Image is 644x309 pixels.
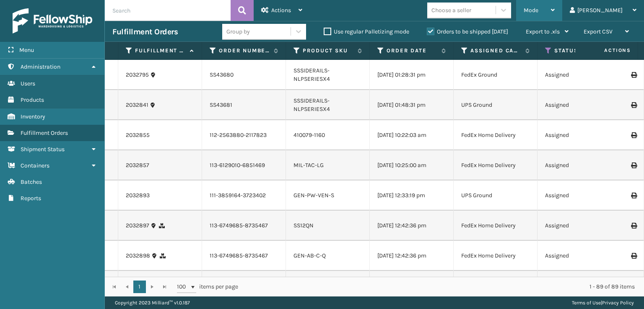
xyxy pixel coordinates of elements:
[554,47,605,54] label: Status
[370,180,454,211] td: [DATE] 12:33:19 pm
[538,271,621,301] td: Assigned
[454,120,538,150] td: FedEx Home Delivery
[21,162,49,169] span: Containers
[470,47,521,54] label: Assigned Carrier Service
[538,211,621,241] td: Assigned
[538,241,621,271] td: Assigned
[631,102,636,108] i: Print Label
[370,241,454,271] td: [DATE] 12:42:36 pm
[126,71,149,79] a: 2032795
[602,300,634,306] a: Privacy Policy
[631,132,636,138] i: Print Label
[133,281,146,293] a: 1
[112,27,178,37] h3: Fulfillment Orders
[454,150,538,180] td: FedEx Home Delivery
[370,60,454,90] td: [DATE] 01:28:31 pm
[526,28,560,35] span: Export to .xls
[387,47,437,54] label: Order Date
[202,90,286,120] td: SS43681
[631,253,636,259] i: Print Label
[631,72,636,78] i: Print Label
[454,60,538,90] td: FedEx Ground
[454,211,538,241] td: FedEx Home Delivery
[631,162,636,168] i: Print Label
[578,44,636,57] span: Actions
[21,129,68,136] span: Fulfillment Orders
[250,283,635,291] div: 1 - 89 of 89 items
[293,252,326,259] a: GEN-AB-C-Q
[454,180,538,211] td: UPS Ground
[202,271,286,301] td: 114-9385317-9504226
[19,46,34,54] span: Menu
[293,97,330,113] a: SSSIDERAILS-NLPSERIESX4
[126,221,149,230] a: 2032897
[324,28,409,35] label: Use regular Palletizing mode
[370,90,454,120] td: [DATE] 01:48:31 pm
[584,28,613,35] span: Export CSV
[293,131,325,139] a: 410079-1160
[202,211,286,241] td: 113-6749685-8735467
[538,120,621,150] td: Assigned
[293,162,324,169] a: MIL-TAC-LG
[115,296,190,309] p: Copyright 2023 Milliard™ v 1.0.187
[370,211,454,241] td: [DATE] 12:42:36 pm
[572,296,634,309] div: |
[126,161,149,170] a: 2032857
[226,27,250,36] div: Group by
[126,101,148,109] a: 2032841
[219,47,270,54] label: Order Number
[454,241,538,271] td: FedEx Home Delivery
[126,191,150,200] a: 2032893
[202,180,286,211] td: 111-3859164-3723402
[202,150,286,180] td: 113-6129010-6851469
[538,60,621,90] td: Assigned
[13,8,92,33] img: logo
[21,195,41,202] span: Reports
[293,192,334,199] a: GEN-PW-VEN-S
[572,300,601,306] a: Terms of Use
[271,7,291,14] span: Actions
[126,131,150,139] a: 2032855
[427,28,508,35] label: Orders to be shipped [DATE]
[177,283,190,291] span: 100
[538,150,621,180] td: Assigned
[370,271,454,301] td: [DATE] 12:38:39 pm
[21,63,60,70] span: Administration
[21,113,45,120] span: Inventory
[631,223,636,229] i: Print Label
[177,281,238,293] span: items per page
[538,180,621,211] td: Assigned
[21,146,65,153] span: Shipment Status
[431,6,471,15] div: Choose a seller
[202,60,286,90] td: SS43680
[202,241,286,271] td: 113-6749685-8735467
[202,120,286,150] td: 112-2563880-2117823
[370,120,454,150] td: [DATE] 10:22:03 am
[538,90,621,120] td: Assigned
[135,47,186,54] label: Fulfillment Order Id
[126,252,150,260] a: 2032898
[303,47,353,54] label: Product SKU
[524,7,538,14] span: Mode
[21,80,35,87] span: Users
[293,67,330,82] a: SSSIDERAILS-NLPSERIESX4
[293,222,314,229] a: SS12QN
[21,178,42,185] span: Batches
[631,193,636,198] i: Print Label
[370,150,454,180] td: [DATE] 10:25:00 am
[454,90,538,120] td: UPS Ground
[21,96,44,103] span: Products
[454,271,538,301] td: FedEx Home Delivery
